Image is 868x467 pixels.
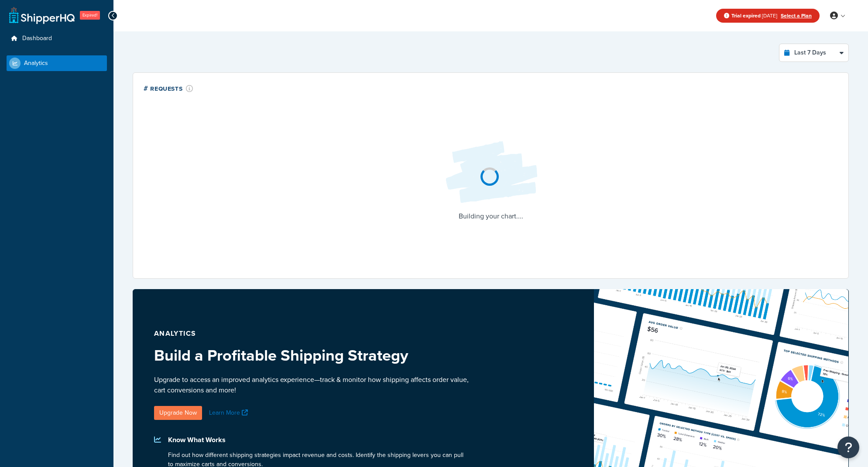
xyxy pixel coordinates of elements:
[837,436,859,458] button: Open Resource Center
[7,31,107,47] a: Dashboard
[439,210,543,222] p: Building your chart....
[154,375,470,395] p: Upgrade to access an improved analytics experience—track & monitor how shipping affects order val...
[154,406,202,420] a: Upgrade Now
[731,12,761,20] strong: Trial expired
[154,347,470,364] h3: Build a Profitable Shipping Strategy
[144,83,193,93] div: # Requests
[24,60,48,67] span: Analytics
[439,134,543,210] img: Loading...
[781,12,812,20] a: Select a Plan
[168,434,470,446] p: Know What Works
[22,35,52,42] span: Dashboard
[7,55,107,71] a: Analytics
[731,12,777,20] span: [DATE]
[80,11,100,20] span: Expired!
[209,408,250,417] a: Learn More
[154,327,470,340] p: Analytics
